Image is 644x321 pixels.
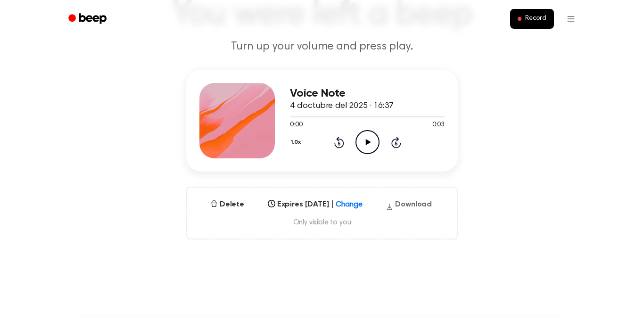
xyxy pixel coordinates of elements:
[290,87,445,100] h3: Voice Note
[432,120,445,130] span: 0:03
[206,199,248,210] button: Delete
[560,8,582,30] button: Open menu
[198,218,446,227] span: Only visible to you
[290,102,394,110] span: 4 d’octubre del 2025 · 16:37
[382,199,436,214] button: Download
[141,39,503,55] p: Turn up your volume and press play.
[62,10,115,28] a: Beep
[290,134,304,150] button: 1.0x
[510,9,554,29] button: Record
[290,120,302,130] span: 0:00
[525,15,546,23] span: Record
